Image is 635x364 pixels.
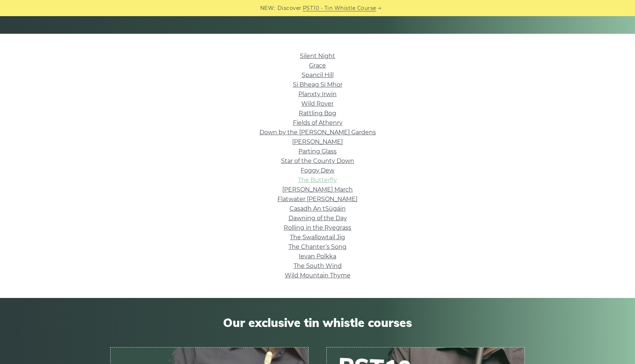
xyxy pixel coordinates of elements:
a: Wild Mountain Thyme [285,272,351,279]
a: Fields of Athenry [293,119,342,126]
span: Discover [277,4,302,12]
a: Wild Rover [301,100,334,107]
a: Silent Night [300,52,335,59]
a: Si­ Bheag Si­ Mhor [293,81,342,88]
a: Flatwater [PERSON_NAME] [277,196,358,203]
a: The Chanter’s Song [288,243,347,250]
a: Rattling Bog [299,110,336,117]
a: Parting Glass [298,148,337,155]
a: Casadh An tSúgáin [290,205,346,212]
a: Star of the County Down [281,157,354,164]
a: Dawning of the Day [288,215,347,222]
a: [PERSON_NAME] March [282,186,353,193]
a: Foggy Dew [301,167,334,174]
span: Our exclusive tin whistle courses [110,316,525,330]
a: The Swallowtail Jig [290,234,345,241]
a: Planxty Irwin [298,91,337,98]
a: [PERSON_NAME] [292,138,343,145]
a: The South Wind [294,262,342,269]
a: PST10 - Tin Whistle Course [303,4,376,12]
a: The Butterfly [298,176,337,183]
a: Ievan Polkka [299,253,336,260]
a: Rolling in the Ryegrass [284,224,351,231]
a: Grace [309,62,326,69]
span: NEW: [260,4,275,12]
a: Spancil Hill [302,72,334,79]
a: Down by the [PERSON_NAME] Gardens [259,129,376,136]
